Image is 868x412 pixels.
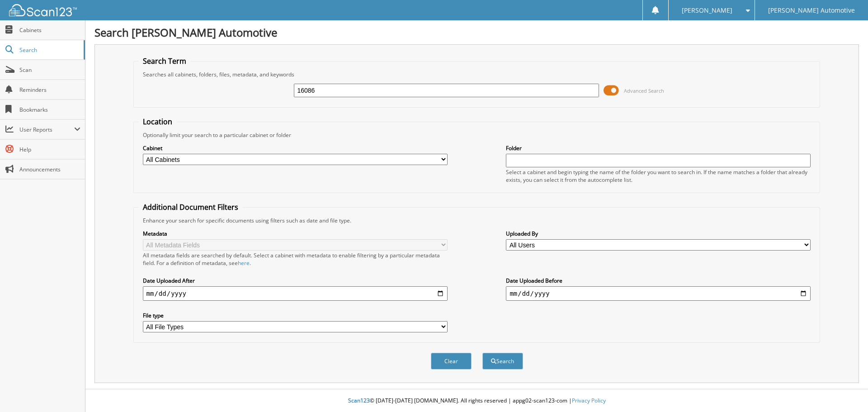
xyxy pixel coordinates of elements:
button: Clear [431,353,472,369]
img: scan123-logo-white.svg [9,4,77,16]
legend: Additional Document Filters [138,202,243,212]
div: Select a cabinet and begin typing the name of the folder you want to search in. If the name match... [506,168,811,184]
a: here [238,259,250,267]
span: Cabinets [19,26,80,34]
label: Folder [506,144,811,152]
input: start [143,286,448,301]
span: Bookmarks [19,106,80,114]
label: Date Uploaded After [143,277,448,284]
label: Date Uploaded Before [506,277,811,284]
span: Scan [19,66,80,74]
iframe: Chat Widget [823,369,868,412]
label: File type [143,312,448,319]
input: end [506,286,811,301]
span: Search [19,46,79,54]
div: Searches all cabinets, folders, files, metadata, and keywords [138,71,816,78]
span: Reminders [19,86,80,94]
label: Metadata [143,230,448,237]
legend: Location [138,117,177,127]
div: Enhance your search for specific documents using filters such as date and file type. [138,217,816,224]
h1: Search [PERSON_NAME] Automotive [94,25,859,40]
label: Uploaded By [506,230,811,237]
legend: Search Term [138,56,191,66]
span: Help [19,146,80,153]
a: Privacy Policy [572,397,606,404]
span: Advanced Search [624,87,664,94]
span: [PERSON_NAME] Automotive [768,8,855,13]
div: Optionally limit your search to a particular cabinet or folder [138,131,816,139]
label: Cabinet [143,144,448,152]
div: All metadata fields are searched by default. Select a cabinet with metadata to enable filtering b... [143,251,448,267]
button: Search [482,353,523,369]
span: Announcements [19,166,80,173]
div: © [DATE]-[DATE] [DOMAIN_NAME]. All rights reserved | appg02-scan123-com | [85,390,868,412]
span: User Reports [19,126,74,133]
span: [PERSON_NAME] [682,8,732,13]
span: Scan123 [348,397,370,404]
